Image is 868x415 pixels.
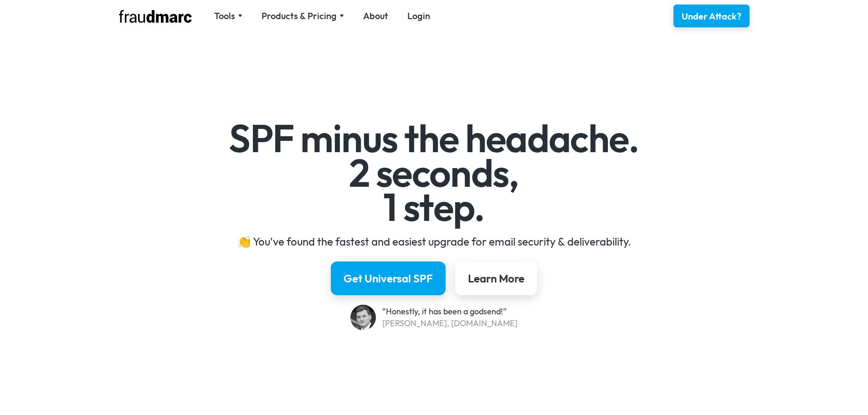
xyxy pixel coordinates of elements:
[169,121,699,225] h1: SPF minus the headache. 2 seconds, 1 step.
[407,10,430,22] a: Login
[382,318,518,329] div: [PERSON_NAME], [DOMAIN_NAME]
[363,10,388,22] a: About
[344,271,433,286] div: Get Universal SPF
[214,10,235,22] div: Tools
[673,5,750,27] a: Under Attack?
[214,10,242,22] div: Tools
[331,261,446,295] a: Get Universal SPF
[169,234,699,249] div: 👏 You've found the fastest and easiest upgrade for email security & deliverability.
[262,10,337,22] div: Products & Pricing
[455,261,537,295] a: Learn More
[382,306,518,318] div: “Honestly, it has been a godsend!”
[468,271,524,286] div: Learn More
[682,10,741,23] div: Under Attack?
[262,10,344,22] div: Products & Pricing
